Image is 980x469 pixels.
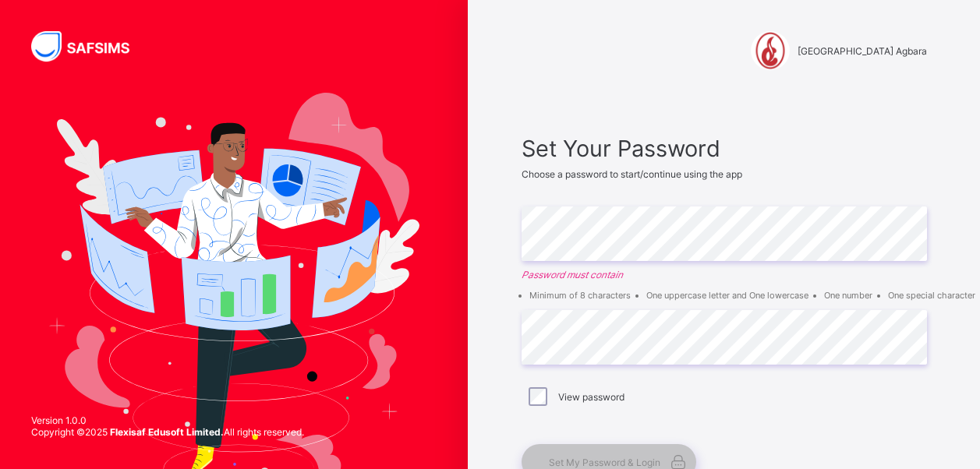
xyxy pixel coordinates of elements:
span: Set My Password & Login [549,457,660,468]
li: Minimum of 8 characters [529,290,631,301]
span: Set Your Password [522,135,927,162]
span: [GEOGRAPHIC_DATA] Agbara [798,45,927,57]
strong: Flexisaf Edusoft Limited. [110,426,224,438]
span: Copyright © 2025 All rights reserved. [31,426,304,438]
li: One number [824,290,872,301]
img: SAFSIMS Logo [31,31,148,62]
label: View password [558,391,624,403]
span: Choose a password to start/continue using the app [522,168,742,180]
em: Password must contain [522,269,927,280]
img: Corona Secondary School Agbara [751,31,790,70]
span: Version 1.0.0 [31,414,304,426]
li: One special character [888,290,975,301]
li: One uppercase letter and One lowercase [646,290,808,301]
